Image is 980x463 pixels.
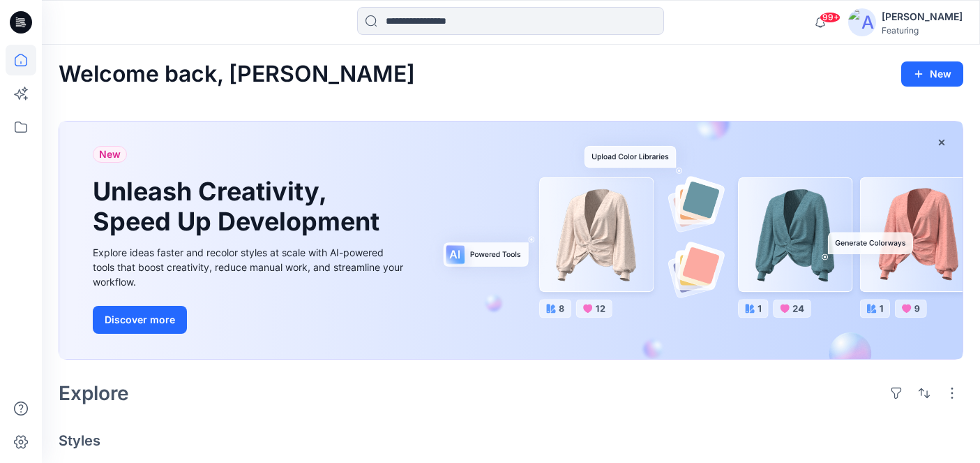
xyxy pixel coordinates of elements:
button: Discover more [93,306,187,334]
div: [PERSON_NAME] [882,8,963,25]
h2: Explore [59,382,129,404]
button: New [901,61,963,87]
div: Explore ideas faster and recolor styles at scale with AI-powered tools that boost creativity, red... [93,245,407,289]
a: Discover more [93,306,407,334]
span: New [99,146,121,163]
h1: Unleash Creativity, Speed Up Development [93,177,386,237]
h4: Styles [59,432,963,449]
h2: Welcome back, [PERSON_NAME] [59,61,415,87]
div: Featuring [882,25,963,36]
img: avatar [848,8,876,36]
span: 99+ [820,12,840,23]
